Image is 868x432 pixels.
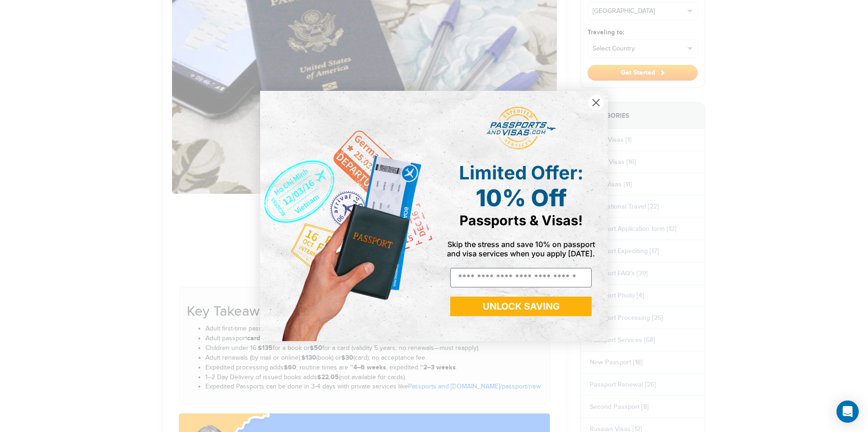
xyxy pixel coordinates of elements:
img: passports and visas [486,107,556,150]
span: 10% Off [476,184,567,212]
span: Skip the stress and save 10% on passport and visa services when you apply [DATE]. [447,240,595,258]
button: UNLOCK SAVING [450,297,592,316]
span: Limited Offer: [459,161,583,184]
img: de9cda0d-0715-46ca-9a25-073762a91ba7.png [260,91,434,341]
div: Open Intercom Messenger [836,400,859,423]
button: Close dialog [588,95,604,111]
span: Passports & Visas! [460,212,583,229]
